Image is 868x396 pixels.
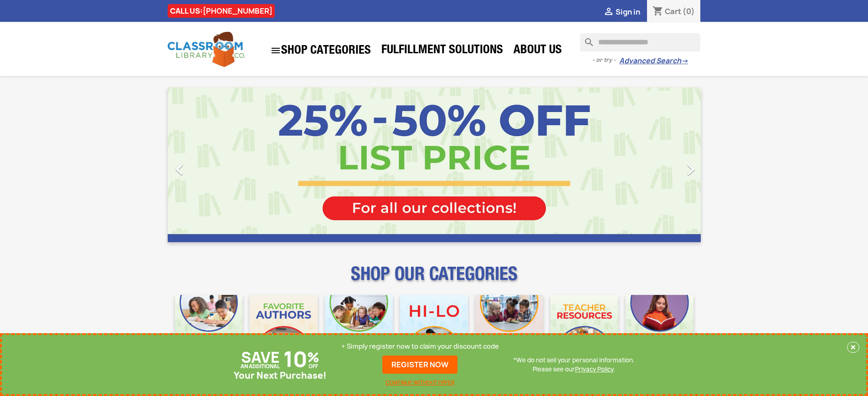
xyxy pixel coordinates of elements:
img: Classroom Library Company [168,32,245,67]
a: Fulfillment Solutions [377,42,508,60]
i:  [270,45,281,56]
i:  [679,158,702,181]
i: shopping_cart [652,6,663,17]
img: CLC_Teacher_Resources_Mobile.jpg [550,295,618,363]
p: SHOP OUR CATEGORIES [168,271,701,288]
span: - or try - [592,56,619,65]
div: CALL US: [168,4,275,18]
img: CLC_Fiction_Nonfiction_Mobile.jpg [475,295,543,363]
a: Previous [168,87,248,242]
a: Advanced Search→ [619,56,688,66]
i:  [603,7,614,18]
span: Cart [665,6,681,16]
span: Sign in [616,7,640,17]
ul: Carousel container [168,87,701,242]
i: search [580,33,591,44]
i:  [168,158,191,181]
a: [PHONE_NUMBER] [203,6,272,16]
img: CLC_Dyslexia_Mobile.jpg [626,295,693,363]
img: CLC_Favorite_Authors_Mobile.jpg [250,295,318,363]
span: → [681,56,688,66]
img: CLC_Phonics_And_Decodables_Mobile.jpg [325,295,393,363]
a: SHOP CATEGORIES [266,41,375,61]
a: About Us [509,42,566,60]
img: CLC_HiLo_Mobile.jpg [400,295,468,363]
img: CLC_Bulk_Mobile.jpg [175,295,243,363]
a: Next [621,87,701,242]
input: Search [580,33,700,51]
a:  Sign in [603,7,640,17]
span: (0) [683,6,695,16]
